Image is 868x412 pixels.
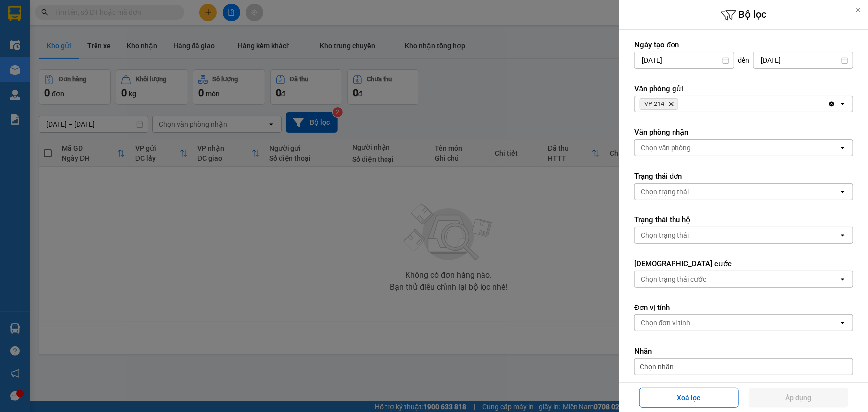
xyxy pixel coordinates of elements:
label: Đơn vị tính [634,303,853,312]
label: Trạng thái thu hộ [634,215,853,225]
svg: Delete [668,101,674,107]
label: Văn phòng nhận [634,127,853,137]
label: Trạng thái đơn [634,171,853,181]
span: VP 214, close by backspace [640,98,678,110]
input: Select a date. [635,52,734,68]
label: Văn phòng gửi [634,84,853,94]
svg: open [839,144,847,152]
svg: open [839,100,847,108]
h6: Bộ lọc [619,7,868,23]
div: Chọn trạng thái [641,230,689,240]
span: Chọn nhãn [640,362,674,372]
label: Nhãn [634,346,853,356]
div: Chọn trạng thái cước [641,274,706,284]
label: Ngày tạo đơn [634,40,853,50]
svg: open [839,188,847,196]
input: Select a date. [754,52,853,68]
div: Chọn văn phòng [641,143,691,153]
label: [DEMOGRAPHIC_DATA] cước [634,259,853,269]
svg: open [839,231,847,239]
button: Áp dụng [749,388,848,408]
div: Chọn đơn vị tính [641,318,691,328]
div: Chọn trạng thái [641,187,689,197]
button: Xoá lọc [639,388,739,408]
span: VP 214 [644,100,664,108]
svg: Clear all [828,100,836,108]
svg: open [839,319,847,327]
svg: open [839,275,847,283]
input: Selected VP 214. [680,99,681,109]
span: đến [738,55,750,65]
